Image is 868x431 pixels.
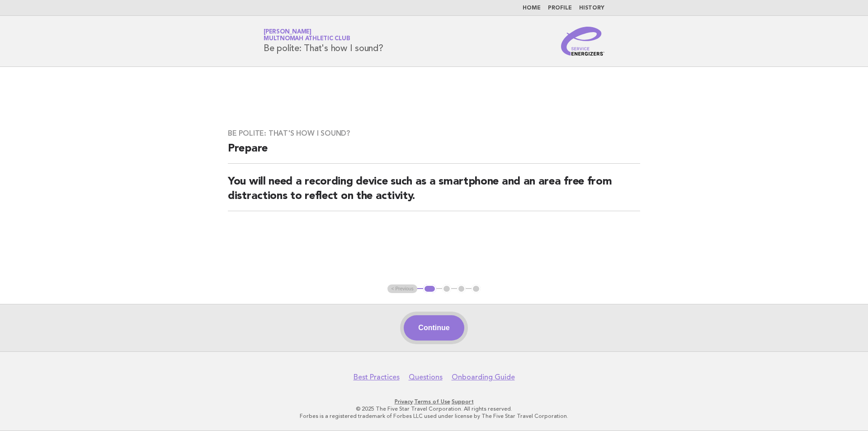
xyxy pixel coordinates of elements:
h3: Be polite: That's how I sound? [228,129,640,138]
a: [PERSON_NAME]Multnomah Athletic Club [264,29,350,42]
img: Service Energizers [561,27,604,56]
a: Home [523,5,541,11]
span: Multnomah Athletic Club [264,36,350,42]
a: Questions [409,373,443,382]
p: © 2025 The Five Star Travel Corporation. All rights reserved. [157,405,711,412]
h1: Be polite: That's how I sound? [264,29,383,53]
h2: You will need a recording device such as a smartphone and an area free from distractions to refle... [228,175,640,211]
a: Terms of Use [414,398,450,405]
p: Forbes is a registered trademark of Forbes LLC used under license by The Five Star Travel Corpora... [157,412,711,420]
a: Best Practices [354,373,400,382]
a: Profile [548,5,572,11]
a: Onboarding Guide [452,373,515,382]
p: · · [157,398,711,405]
h2: Prepare [228,142,640,164]
a: Support [452,398,474,405]
button: Continue [404,315,464,341]
button: 1 [423,284,436,294]
a: History [579,5,604,11]
a: Privacy [395,398,413,405]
